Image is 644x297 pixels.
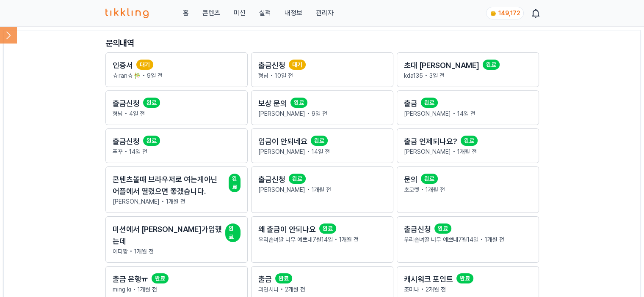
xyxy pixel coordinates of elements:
p: 우리손녀딸 너무 예쁘네7월14일 • 1개월 전 [258,235,386,244]
span: 완료 [232,175,237,191]
span: 완료 [155,275,165,282]
p: [PERSON_NAME] • 14일 전 [404,109,532,118]
a: 인증서 대기 ☆ran☆🎋 • 9일 전 [105,52,248,87]
a: coin 149,172 [486,7,522,19]
a: 출금 완료 [PERSON_NAME] • 14일 전 [397,90,539,125]
h2: 출금신청 [113,98,140,109]
p: 문의내역 [105,37,539,49]
a: 홈 [182,8,188,18]
span: 완료 [279,275,289,282]
p: ☆ran☆🎋 • 9일 전 [113,71,240,80]
h2: 출금 언제되나요? [404,136,457,147]
span: 완료 [314,137,324,144]
span: 완료 [464,137,474,144]
a: 보상 문의 완료 [PERSON_NAME] • 9일 전 [251,90,393,125]
span: 완료 [424,175,434,182]
h2: 입금이 안되네요 [258,136,307,147]
h2: 보상 문의 [258,98,287,109]
a: 초대 [PERSON_NAME] 완료 kda135 • 3일 전 [397,52,539,87]
h2: 출금신청 [258,60,285,71]
p: [PERSON_NAME] • 1개월 전 [258,185,386,194]
h2: 인증서 [113,60,133,71]
p: 에디짱 • 1개월 전 [113,247,240,256]
span: 완료 [294,99,304,106]
span: 완료 [486,61,496,68]
span: 149,172 [498,10,520,16]
p: [PERSON_NAME] • 9일 전 [258,109,386,118]
a: 왜 출금이 안되나요 완료 우리손녀딸 너무 예쁘네7월14일 • 1개월 전 [251,216,393,263]
p: 조미나 • 2개월 전 [404,285,532,294]
p: kda135 • 3일 전 [404,71,532,80]
a: 콘텐츠볼때 브라우저로 여는게아닌 어플에서 열렸으면 좋겠습니다. 완료 [PERSON_NAME] • 1개월 전 [105,166,248,213]
h2: 초대 [PERSON_NAME] [404,60,479,71]
h2: 미션에서 [PERSON_NAME]가입했는데 [113,223,222,247]
p: 우리손녀딸 너무 예쁘네7월14일 • 1개월 전 [404,235,532,244]
h2: 출금신청 [113,136,140,147]
h2: 캐시워크 포인트 [404,273,453,285]
a: 출금신청 완료 형님 • 4일 전 [105,90,248,125]
span: 완료 [424,99,434,106]
a: 관리자 [315,8,333,18]
h2: 출금 [404,98,417,109]
span: 완료 [438,225,448,232]
span: 완료 [229,225,234,240]
h2: 왜 출금이 안되나요 [258,223,316,235]
span: 대기 [140,61,150,68]
p: [PERSON_NAME] • 1개월 전 [404,147,532,156]
p: [PERSON_NAME] • 1개월 전 [113,197,240,206]
a: 출금신청 완료 [PERSON_NAME] • 1개월 전 [251,166,393,213]
h2: 콘텐츠볼때 브라우저로 여는게아닌 어플에서 열렸으면 좋겠습니다. [113,174,225,197]
img: coin [490,10,497,17]
h2: 출금 은행ㅠ [113,273,148,285]
h2: 출금신청 [404,223,431,235]
span: 완료 [323,225,333,232]
h2: 문의 [404,174,417,185]
span: 완료 [146,137,157,144]
a: 문의 완료 초코랫 • 1개월 전 [397,166,539,213]
span: 대기 [292,61,302,68]
p: [PERSON_NAME] • 14일 전 [258,147,386,156]
span: 완료 [460,275,470,282]
p: 형님 • 4일 전 [113,109,240,118]
a: 미션에서 [PERSON_NAME]가입했는데 완료 에디짱 • 1개월 전 [105,216,248,263]
span: 완료 [146,99,157,106]
a: 실적 [259,8,271,18]
a: 출금신청 완료 푸꾸 • 14일 전 [105,128,248,163]
p: ming ki • 1개월 전 [113,285,240,294]
a: 출금신청 완료 우리손녀딸 너무 예쁘네7월14일 • 1개월 전 [397,216,539,263]
p: 형님 • 10일 전 [258,71,386,80]
a: 콘텐츠 [202,8,220,18]
p: 초코랫 • 1개월 전 [404,185,532,194]
span: 완료 [292,175,302,182]
a: 출금 언제되나요? 완료 [PERSON_NAME] • 1개월 전 [397,128,539,163]
h2: 출금 [258,273,272,285]
p: 긔연시니 • 2개월 전 [258,285,386,294]
p: 푸꾸 • 14일 전 [113,147,240,156]
a: 입금이 안되네요 완료 [PERSON_NAME] • 14일 전 [251,128,393,163]
img: 티끌링 [105,8,149,18]
h2: 출금신청 [258,174,285,185]
a: 내정보 [284,8,302,18]
button: 미션 [233,8,245,18]
a: 출금신청 대기 형님 • 10일 전 [251,52,393,87]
